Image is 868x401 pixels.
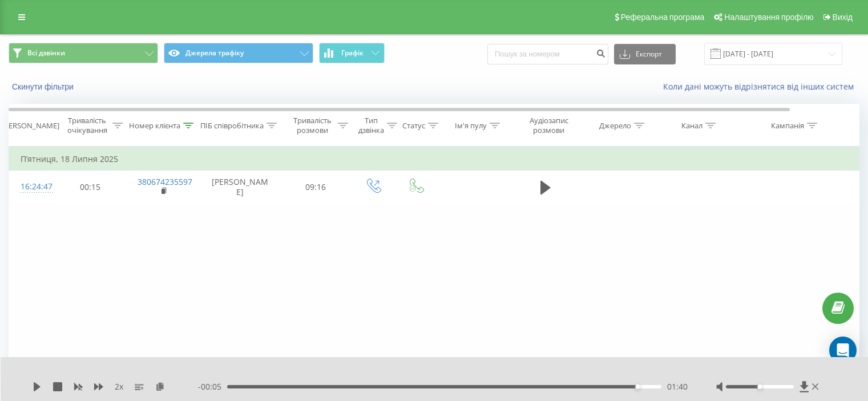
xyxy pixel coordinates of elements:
[757,384,762,389] div: Accessibility label
[455,121,487,131] div: Ім'я пулу
[358,116,384,135] div: Тип дзвінка
[599,121,631,131] div: Джерело
[21,176,43,198] div: 16:24:47
[200,171,280,204] td: [PERSON_NAME]
[290,116,335,135] div: Тривалість розмови
[833,13,853,22] span: Вихід
[663,81,859,92] a: Коли дані можуть відрізнятися вiд інших систем
[138,176,192,187] a: 380674235597
[2,121,59,131] div: [PERSON_NAME]
[724,13,813,22] span: Налаштування профілю
[9,43,158,63] button: Всі дзвінки
[55,171,126,204] td: 00:15
[27,48,65,58] span: Всі дзвінки
[200,121,264,131] div: ПІБ співробітника
[64,116,110,135] div: Тривалість очікування
[829,337,857,364] div: Open Intercom Messenger
[9,82,79,92] button: Скинути фільтри
[115,381,123,392] span: 2 x
[771,121,804,131] div: Кампанія
[129,121,180,131] div: Номер клієнта
[621,13,705,22] span: Реферальна програма
[319,43,385,63] button: Графік
[198,381,227,392] span: - 00:05
[521,116,576,135] div: Аудіозапис розмови
[635,384,640,389] div: Accessibility label
[487,44,608,64] input: Пошук за номером
[280,171,352,204] td: 09:16
[667,381,688,392] span: 01:40
[341,49,364,57] span: Графік
[681,121,703,131] div: Канал
[164,43,313,63] button: Джерела трафіку
[402,121,425,131] div: Статус
[614,44,676,64] button: Експорт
